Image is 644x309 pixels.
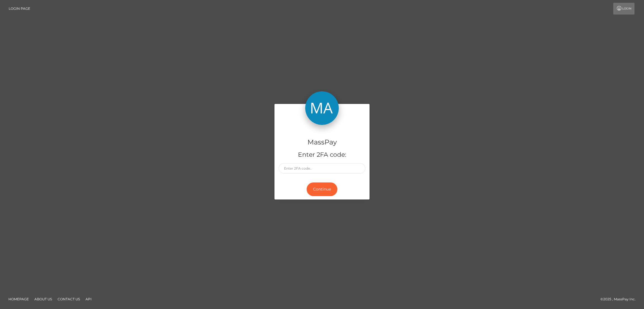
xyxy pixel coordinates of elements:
[305,91,339,125] img: MassPay
[613,3,634,15] a: Login
[279,137,365,147] h4: MassPay
[83,295,94,303] a: API
[279,163,365,173] input: Enter 2FA code..
[6,295,31,303] a: Homepage
[279,151,365,159] h5: Enter 2FA code:
[55,295,82,303] a: Contact Us
[9,3,30,15] a: Login Page
[307,182,337,196] button: Continue
[32,295,54,303] a: About Us
[600,296,640,302] div: © 2025 , MassPay Inc.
